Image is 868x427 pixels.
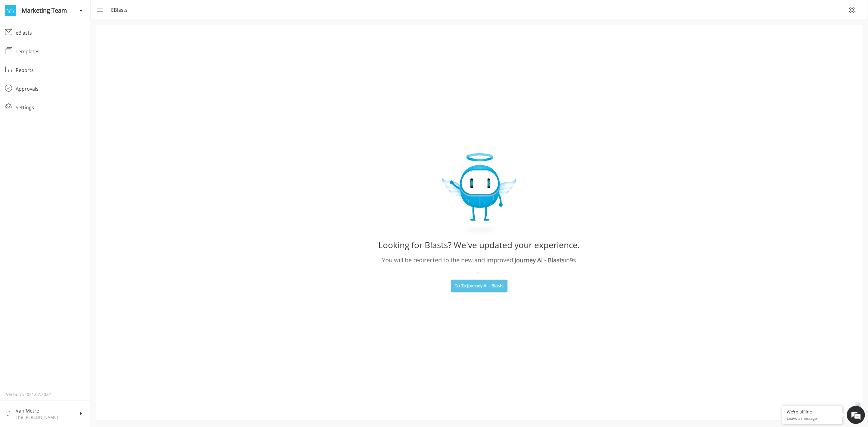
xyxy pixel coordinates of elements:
p: Version v2021.07.30.01 [6,391,84,397]
div: or [456,270,503,275]
div: You will be redirected to the new and improved in 9 s [382,256,576,265]
p: eBlasts [111,6,132,14]
button: Go To Journey AI - Blasts [451,280,507,292]
span: Journey AI - Blasts [515,256,565,264]
div: Looking for Blasts? We've updated your experience. [379,238,580,252]
div: Templates [16,48,85,55]
div: Settings [16,104,85,111]
p: Leave a message [787,416,838,421]
span: Marketing Team [22,6,79,15]
div: Reports [16,67,85,74]
img: expiry_Image [442,153,516,236]
img: logo [5,5,16,16]
button: menu [92,3,106,17]
div: Approvals [16,85,85,92]
div: eBlasts [16,29,85,36]
div: We're offline [787,409,838,415]
span: Go To Journey AI - Blasts [455,283,504,289]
